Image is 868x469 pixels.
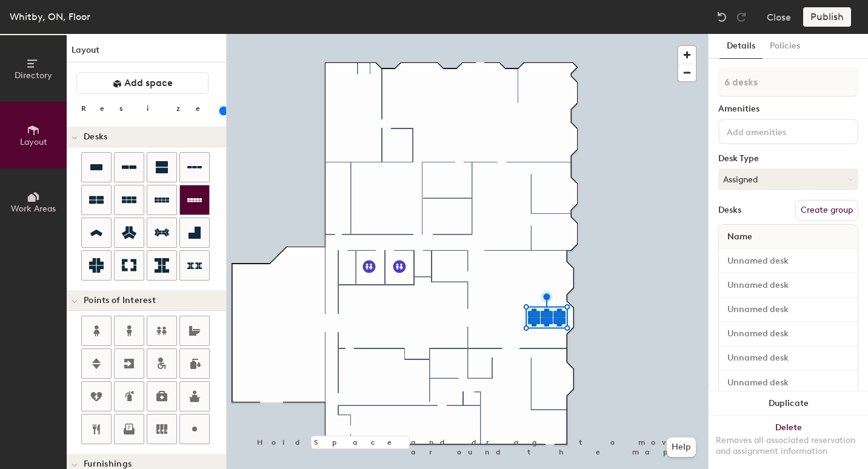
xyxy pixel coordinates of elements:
input: Add amenities [724,124,833,138]
span: Desks [84,132,107,142]
span: Points of Interest [84,296,156,305]
input: Unnamed desk [721,350,855,367]
button: Details [719,34,763,59]
img: Undo [716,11,728,23]
div: Desks [718,205,741,215]
div: Amenities [718,104,858,114]
input: Unnamed desk [721,301,855,318]
span: Directory [15,70,52,81]
input: Unnamed desk [721,253,855,270]
h1: Layout [67,44,226,62]
button: Duplicate [709,391,868,416]
button: Help [667,437,696,457]
button: Close [767,7,791,27]
button: DeleteRemoves all associated reservation and assignment information [709,416,868,469]
span: Layout [20,137,47,147]
span: Furnishings [84,459,132,469]
button: Assigned [718,168,858,190]
button: Add space [76,72,209,94]
div: Whitby, ON, Floor [10,9,90,24]
button: Create group [795,200,858,221]
input: Unnamed desk [721,277,855,294]
img: Redo [735,11,747,23]
input: Unnamed desk [721,374,855,391]
input: Unnamed desk [721,325,855,342]
div: Removes all associated reservation and assignment information [716,435,861,457]
div: Desk Type [718,154,858,164]
button: Policies [763,34,807,59]
span: Work Areas [11,204,56,214]
span: Name [721,226,758,248]
span: Add space [124,77,173,89]
div: Resize [81,104,215,113]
